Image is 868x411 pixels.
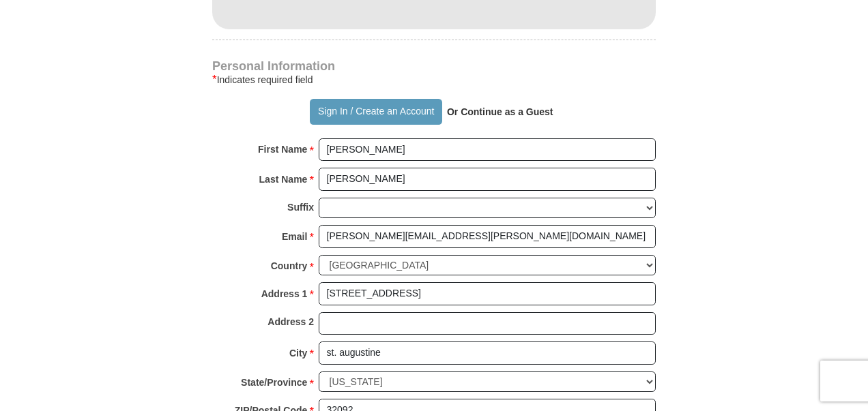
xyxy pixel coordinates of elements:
[212,61,656,72] h4: Personal Information
[212,72,656,88] div: Indicates required field
[310,99,442,125] button: Sign In / Create an Account
[259,170,308,189] strong: Last Name
[287,198,314,217] strong: Suffix
[241,373,307,392] strong: State/Province
[271,256,308,275] strong: Country
[289,344,307,363] strong: City
[261,284,308,303] strong: Address 1
[258,140,307,159] strong: First Name
[282,227,307,246] strong: Email
[267,312,314,331] strong: Address 2
[447,106,553,117] strong: Or Continue as a Guest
